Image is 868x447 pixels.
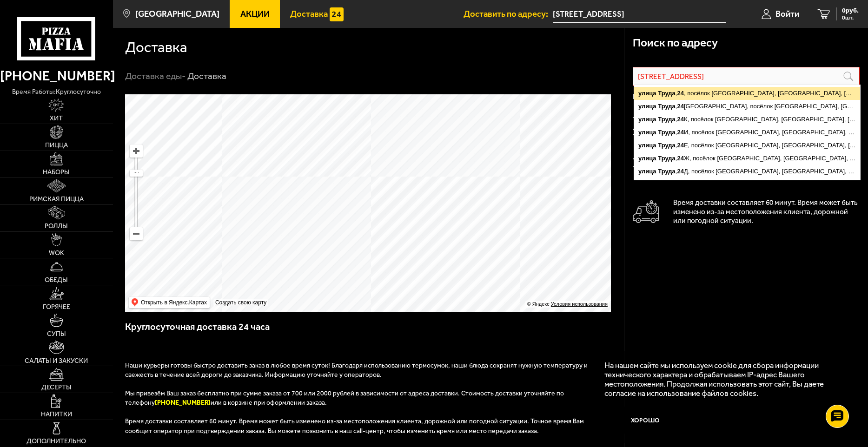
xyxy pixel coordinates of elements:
[553,6,726,23] span: Россия, Санкт-Петербург, Колпинский район, посёлок Усть-Ижора, улица Труда, 24
[638,155,656,162] ymaps: улица
[658,90,676,97] ymaps: Труда
[658,168,676,175] ymaps: Труда
[658,155,676,162] ymaps: Труда
[677,116,683,123] ymaps: 24
[638,142,656,149] ymaps: улица
[842,15,859,20] span: 0 шт.
[677,168,683,175] ymaps: 24
[634,100,860,113] ymaps: , [GEOGRAPHIC_DATA], посёлок [GEOGRAPHIC_DATA], [GEOGRAPHIC_DATA], [GEOGRAPHIC_DATA]
[634,165,860,178] ymaps: , Д, посёлок [GEOGRAPHIC_DATA], [GEOGRAPHIC_DATA], [GEOGRAPHIC_DATA]
[551,301,608,307] a: Условия использования
[634,139,860,152] ymaps: , Е, посёлок [GEOGRAPHIC_DATA], [GEOGRAPHIC_DATA], [GEOGRAPHIC_DATA]
[129,297,210,308] ymaps: Открыть в Яндекс.Картах
[213,299,268,306] a: Создать свою карту
[633,67,859,86] input: Введите название улицы
[50,115,63,122] span: Хит
[634,152,860,165] ymaps: , Ж, посёлок [GEOGRAPHIC_DATA], [GEOGRAPHIC_DATA], [GEOGRAPHIC_DATA]
[43,169,70,176] span: Наборы
[633,37,718,48] h3: Поиск по адресу
[187,70,226,82] div: Доставка
[633,93,859,100] p: По данному адресу доставка не осуществляется
[41,384,72,391] span: Десерты
[155,399,211,407] b: [PHONE_NUMBER]
[633,151,660,179] img: Оплата доставки
[658,103,676,110] ymaps: Труда
[125,40,187,54] h1: Доставка
[135,10,219,19] span: [GEOGRAPHIC_DATA]
[125,389,564,407] span: Мы привезём Ваш заказ бесплатно при сумме заказа от 700 или 2000 рублей в зависимости от адреса д...
[658,129,676,136] ymaps: Труда
[638,116,656,123] ymaps: улица
[45,142,68,149] span: Пицца
[634,87,860,100] ymaps: , , посёлок [GEOGRAPHIC_DATA], [GEOGRAPHIC_DATA], [GEOGRAPHIC_DATA]
[141,297,207,308] ymaps: Открыть в Яндекс.Картах
[527,301,550,307] ymaps: © Яндекс
[638,129,656,136] ymaps: улица
[634,126,860,139] ymaps: , И, посёлок [GEOGRAPHIC_DATA], [GEOGRAPHIC_DATA], [GEOGRAPHIC_DATA]
[240,10,270,19] span: Акции
[29,196,84,203] span: Римская пицца
[677,142,683,149] ymaps: 24
[673,198,860,225] p: Время доставки составляет 60 минут. Время может быть изменено из-за местоположения клиента, дорож...
[842,7,859,14] span: 0 руб.
[638,168,656,175] ymaps: улица
[290,10,328,19] span: Доставка
[658,116,676,123] ymaps: Труда
[553,6,726,23] input: Ваш адрес доставки
[125,71,186,81] a: Доставка еды-
[677,90,683,97] ymaps: 24
[638,90,656,97] ymaps: улица
[677,103,683,110] ymaps: 24
[330,7,343,21] img: 15daf4d41897b9f0e9f617042186c801.svg
[45,277,68,283] span: Обеды
[25,358,88,364] span: Салаты и закуски
[41,411,72,418] span: Напитки
[633,127,859,137] h3: Условия доставки
[604,407,686,434] button: Хорошо
[658,142,676,149] ymaps: Труда
[634,113,860,126] ymaps: , К, посёлок [GEOGRAPHIC_DATA], [GEOGRAPHIC_DATA], [GEOGRAPHIC_DATA]
[677,155,683,162] ymaps: 24
[47,331,66,337] span: Супы
[775,10,799,19] span: Войти
[125,417,584,434] span: Время доставки составляет 60 минут. Время может быть изменено из-за местоположения клиента, дорож...
[604,361,841,398] p: На нашем сайте мы используем cookie для сбора информации технического характера и обрабатываем IP...
[27,438,86,445] span: Дополнительно
[638,103,656,110] ymaps: улица
[49,250,64,256] span: WOK
[633,200,659,223] img: Автомобиль доставки
[43,304,70,310] span: Горячее
[125,362,588,379] span: Наши курьеры готовы быстро доставить заказ в любое время суток! Благодаря использованию термосумо...
[677,129,683,136] ymaps: 24
[125,320,612,342] h3: Круглосуточная доставка 24 часа
[464,10,553,19] span: Доставить по адресу:
[45,223,68,230] span: Роллы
